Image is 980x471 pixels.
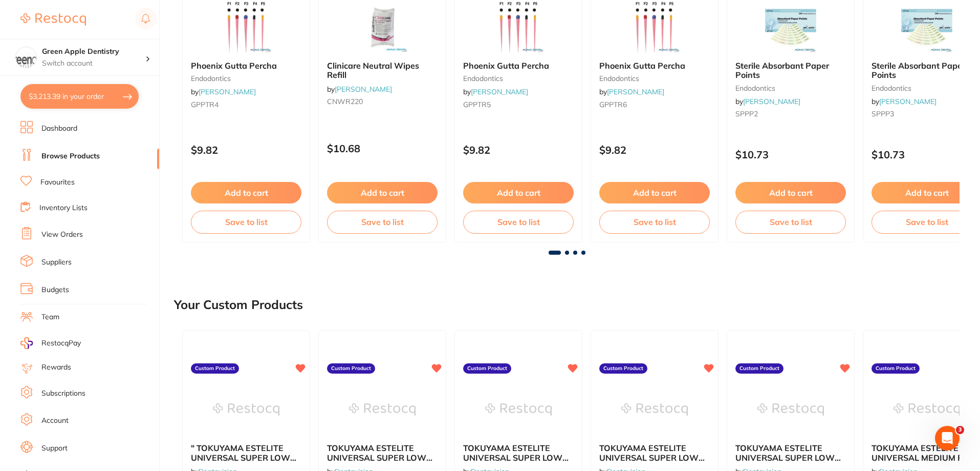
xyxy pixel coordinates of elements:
label: Custom Product [327,363,375,374]
a: Suppliers [41,257,72,268]
a: Inventory Lists [39,203,88,213]
img: Clinicare Neutral Wipes Refill [349,2,416,53]
img: Green Apple Dentistry [16,47,36,68]
label: Custom Product [191,363,239,374]
label: Custom Product [463,363,511,374]
label: Custom Product [872,363,920,374]
small: endodontics [191,74,301,83]
p: $9.82 [599,144,710,156]
span: by [599,87,664,96]
a: [PERSON_NAME] [471,87,528,96]
a: [PERSON_NAME] [199,87,256,96]
a: Rewards [41,362,71,373]
b: TOKUYAMA ESTELITE UNIVERSAL SUPER LOW FLOW RESTORATIVE SYRINGE A1 3.0G [735,443,846,462]
button: Add to cart [735,182,846,203]
img: Restocq Logo [20,13,86,26]
small: GPPTR4 [191,100,301,109]
img: Sterile Absorbant Paper Points [757,2,824,53]
small: SPPP2 [735,110,846,118]
a: RestocqPay [20,337,81,349]
button: Save to list [599,211,710,233]
a: [PERSON_NAME] [607,87,664,96]
a: View Orders [41,230,83,240]
img: TOKUYAMA ESTELITE UNIVERSAL MEDIUM FLOW RESTORATIVE SYRINGE A3 3.0G [894,384,960,435]
img: RestocqPay [20,337,33,349]
img: Phoenix Gutta Percha [213,2,279,53]
button: Save to list [463,211,574,233]
b: " TOKUYAMA ESTELITE UNIVERSAL SUPER LOW FLOW RESTORATIVE SYRINGE A5 3.0G" [191,443,301,462]
a: Favourites [40,177,75,188]
img: TOKUYAMA ESTELITE UNIVERSAL SUPER LOW FLOW RESTORATIVE SYRINGE A3 3.0G [485,384,552,435]
small: endodontics [463,74,574,83]
label: Custom Product [599,363,647,374]
button: Save to list [327,211,438,233]
b: TOKUYAMA ESTELITE UNIVERSAL SUPER LOW FLOW RESTORATIVE SYRINGE A3.5 3.0G [327,443,438,462]
button: Add to cart [463,182,574,203]
span: by [463,87,528,96]
label: Custom Product [735,363,783,374]
a: Restocq Logo [20,8,86,31]
img: TOKUYAMA ESTELITE UNIVERSAL SUPER LOW FLOW RESTORATIVE SYRINGE A3.5 3.0G [349,384,416,435]
p: $9.82 [463,144,574,156]
a: Account [41,416,69,426]
a: Dashboard [41,124,77,134]
p: $10.73 [735,149,846,160]
span: RestocqPay [41,338,81,349]
a: Browse Products [41,151,100,161]
button: Save to list [191,211,301,233]
b: Phoenix Gutta Percha [191,61,301,70]
p: $9.82 [191,144,301,156]
span: by [872,97,937,106]
p: $10.68 [327,142,438,154]
h2: Your Custom Products [174,298,303,312]
span: by [327,85,392,94]
a: Support [41,443,68,454]
b: TOKUYAMA ESTELITE UNIVERSAL SUPER LOW FLOW RESTORATIVE SYRINGE A3 3.0G [463,443,574,462]
button: Add to cart [327,182,438,203]
span: by [191,87,256,96]
small: GPPTR6 [599,100,710,109]
b: Clinicare Neutral Wipes Refill [327,61,438,80]
b: Sterile Absorbant Paper Points [735,61,846,80]
span: 3 [956,426,964,434]
b: TOKUYAMA ESTELITE UNIVERSAL SUPER LOW FLOW RESTORATIVE SYRINGE A2 3.0G [599,443,710,462]
a: Team [41,312,59,322]
img: TOKUYAMA ESTELITE UNIVERSAL SUPER LOW FLOW RESTORATIVE SYRINGE A2 3.0G [621,384,688,435]
img: " TOKUYAMA ESTELITE UNIVERSAL SUPER LOW FLOW RESTORATIVE SYRINGE A5 3.0G" [213,384,279,435]
a: [PERSON_NAME] [743,97,800,106]
img: Phoenix Gutta Percha [621,2,688,53]
button: $3,213.39 in your order [20,84,139,109]
a: [PERSON_NAME] [335,85,392,94]
img: Phoenix Gutta Percha [485,2,552,53]
button: Add to cart [599,182,710,203]
small: endodontics [735,84,846,92]
button: Add to cart [191,182,301,203]
small: CNWR220 [327,97,438,106]
iframe: Intercom live chat [935,426,960,450]
small: GPPTR5 [463,100,574,109]
b: Phoenix Gutta Percha [599,61,710,70]
b: Phoenix Gutta Percha [463,61,574,70]
a: Budgets [41,285,69,295]
a: Subscriptions [41,388,85,399]
span: by [735,97,800,106]
img: Sterile Absorbant Paper Points [894,2,960,53]
a: [PERSON_NAME] [879,97,937,106]
button: Save to list [735,211,846,233]
small: endodontics [599,74,710,83]
img: TOKUYAMA ESTELITE UNIVERSAL SUPER LOW FLOW RESTORATIVE SYRINGE A1 3.0G [757,384,824,435]
h4: Green Apple Dentistry [42,47,145,57]
p: Switch account [42,58,145,69]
